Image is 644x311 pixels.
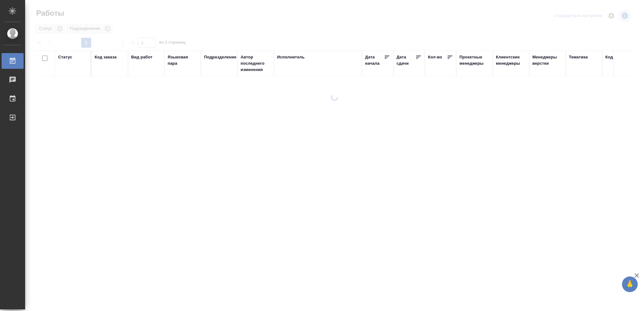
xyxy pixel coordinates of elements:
div: Код заказа [95,54,117,60]
button: 🙏 [622,276,638,292]
div: Проектные менеджеры [459,54,490,67]
div: Дата сдачи [397,54,415,67]
div: Исполнитель [277,54,305,60]
div: Клиентские менеджеры [496,54,526,67]
div: Код работы [605,54,630,60]
div: Подразделение [204,54,236,60]
div: Вид работ [131,54,153,60]
span: 🙏 [625,278,635,291]
div: Языковая пара [168,54,198,67]
div: Менеджеры верстки [532,54,563,67]
div: Автор последнего изменения [241,54,271,73]
div: Статус [58,54,72,60]
div: Дата начала [365,54,384,67]
div: Тематика [569,54,588,60]
div: Кол-во [428,54,442,60]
